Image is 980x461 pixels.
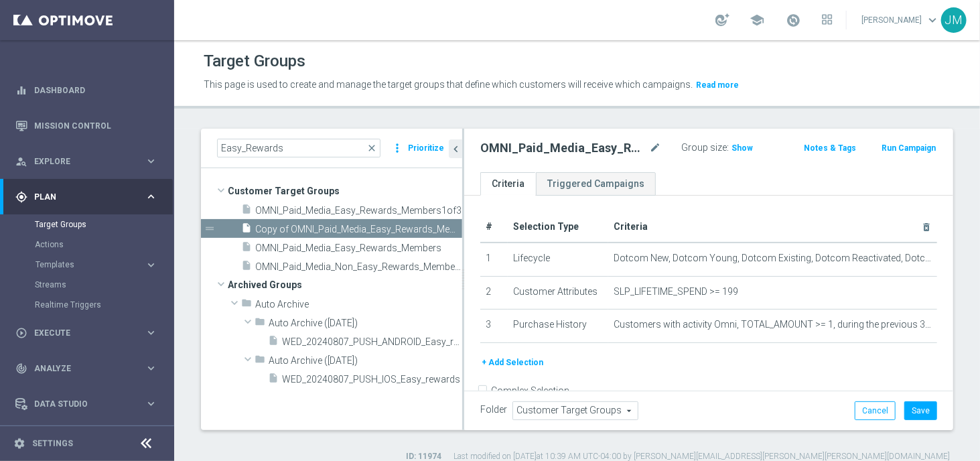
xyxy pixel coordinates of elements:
[34,157,145,166] span: Explore
[649,140,661,156] i: mode_edit
[269,318,462,329] span: Auto Archive (2024-10-31)
[35,259,158,270] button: Templates keyboard_arrow_right
[15,85,158,96] button: equalizer Dashboard
[35,255,173,275] div: Templates
[860,10,941,30] a: [PERSON_NAME]keyboard_arrow_down
[480,404,507,415] label: Folder
[241,222,252,238] i: insert_drive_file
[904,401,937,420] button: Save
[36,261,145,269] div: Templates
[282,374,462,385] span: WED_20240807_PUSH_IOS_Easy_rewards
[15,155,145,168] div: Explore
[35,279,139,290] a: Streams
[34,400,145,408] span: Data Studio
[34,72,157,108] a: Dashboard
[241,298,252,313] i: folder
[269,355,462,367] span: Auto Archive (2024-11-06)
[508,243,608,276] td: Lifecycle
[241,241,252,257] i: insert_drive_file
[34,365,145,373] span: Analyze
[35,235,173,255] div: Actions
[727,142,729,153] label: :
[15,327,27,339] i: play_circle_outline
[255,354,265,369] i: folder
[204,52,305,71] h1: Target Groups
[15,121,158,131] button: Mission Control
[449,139,462,158] button: chevron_left
[145,190,157,203] i: keyboard_arrow_right
[36,261,131,269] span: Templates
[15,191,27,203] i: gps_fixed
[731,143,753,153] span: Show
[508,310,608,343] td: Purchase History
[449,143,462,155] i: chevron_left
[480,140,646,156] h2: OMNI_Paid_Media_Easy_Rewards_Members2of3
[255,316,265,332] i: folder
[15,108,157,143] div: Mission Control
[15,328,158,338] button: play_circle_outline Execute keyboard_arrow_right
[255,261,462,273] span: OMNI_Paid_Media_Non_Easy_Rewards_Members
[35,300,139,310] a: Realtime Triggers
[802,141,857,155] button: Notes & Tags
[15,156,158,167] button: person_search Explore keyboard_arrow_right
[32,440,73,448] a: Settings
[228,182,462,200] span: Customer Target Groups
[15,192,158,202] div: gps_fixed Plan keyboard_arrow_right
[35,295,173,315] div: Realtime Triggers
[406,139,446,157] button: Prioritize
[480,172,536,196] a: Criteria
[145,259,157,271] i: keyboard_arrow_right
[480,212,508,243] th: #
[536,172,656,196] a: Triggered Campaigns
[145,326,157,339] i: keyboard_arrow_right
[255,299,462,310] span: Auto Archive
[15,191,145,203] div: Plan
[228,275,462,294] span: Archived Groups
[13,438,25,450] i: settings
[508,212,608,243] th: Selection Type
[491,385,569,397] label: Complex Selection
[508,276,608,310] td: Customer Attributes
[35,219,139,230] a: Target Groups
[255,205,462,216] span: OMNI_Paid_Media_Easy_Rewards_Members1of3
[681,142,727,153] label: Group size
[15,363,27,375] i: track_changes
[750,13,764,27] span: school
[15,398,145,410] div: Data Studio
[15,327,145,339] div: Execute
[15,421,157,457] div: Optibot
[268,373,279,388] i: insert_drive_file
[35,214,173,235] div: Target Groups
[35,275,173,295] div: Streams
[15,399,158,409] button: Data Studio keyboard_arrow_right
[480,243,508,276] td: 1
[480,355,545,370] button: + Add Selection
[34,329,145,337] span: Execute
[217,139,380,157] input: Quick find group or folder
[614,286,738,298] span: SLP_LIFETIME_SPEND >= 199
[34,108,157,143] a: Mission Control
[366,143,377,153] span: close
[695,78,740,92] button: Read more
[145,397,157,410] i: keyboard_arrow_right
[255,243,462,254] span: OMNI_Paid_Media_Easy_Rewards_Members
[614,221,648,232] span: Criteria
[34,193,145,201] span: Plan
[855,401,896,420] button: Cancel
[614,319,932,330] span: Customers with activity Omni, TOTAL_AMOUNT >= 1, during the previous 365 days
[145,155,157,168] i: keyboard_arrow_right
[34,421,140,457] a: Optibot
[880,141,937,155] button: Run Campaign
[15,363,158,374] button: track_changes Analyze keyboard_arrow_right
[241,204,252,219] i: insert_drive_file
[204,79,693,90] span: This page is used to create and manage the target groups that define which customers will receive...
[15,72,157,108] div: Dashboard
[614,253,932,264] span: Dotcom New, Dotcom Young, Dotcom Existing, Dotcom Reactivated, Dotcom Lapsed, Dotcom Lost, Retail...
[35,239,139,250] a: Actions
